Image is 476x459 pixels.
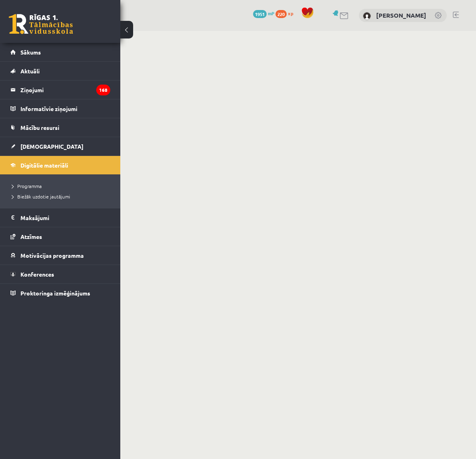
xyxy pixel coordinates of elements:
span: Aktuāli [20,67,40,75]
span: Biežāk uzdotie jautājumi [12,193,70,200]
span: Digitālie materiāli [20,162,68,169]
span: Mācību resursi [20,124,59,131]
a: Motivācijas programma [10,246,110,265]
a: Biežāk uzdotie jautājumi [12,193,112,200]
img: Deniss Mostovjuks [363,12,371,20]
span: Sākums [20,49,41,56]
legend: Ziņojumi [20,81,110,99]
a: Ziņojumi168 [10,81,110,99]
a: 1951 mP [253,10,274,16]
a: Sākums [10,43,110,61]
a: Mācību resursi [10,118,110,137]
span: [DEMOGRAPHIC_DATA] [20,143,83,150]
a: Programma [12,182,112,190]
span: Atzīmes [20,233,42,240]
legend: Informatīvie ziņojumi [20,99,110,118]
a: Maksājumi [10,208,110,227]
span: xp [288,10,293,16]
a: [PERSON_NAME] [376,11,426,19]
span: 220 [275,10,287,18]
span: mP [268,10,274,16]
a: Digitālie materiāli [10,156,110,174]
span: Proktoringa izmēģinājums [20,289,90,297]
a: Informatīvie ziņojumi [10,99,110,118]
a: [DEMOGRAPHIC_DATA] [10,137,110,156]
span: Programma [12,183,42,189]
a: Aktuāli [10,62,110,80]
span: 1951 [253,10,267,18]
a: 220 xp [275,10,297,16]
span: Motivācijas programma [20,252,84,259]
a: Rīgas 1. Tālmācības vidusskola [9,14,73,34]
i: 168 [96,85,110,95]
legend: Maksājumi [20,208,110,227]
a: Konferences [10,265,110,283]
a: Proktoringa izmēģinājums [10,284,110,302]
span: Konferences [20,271,54,278]
a: Atzīmes [10,227,110,246]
